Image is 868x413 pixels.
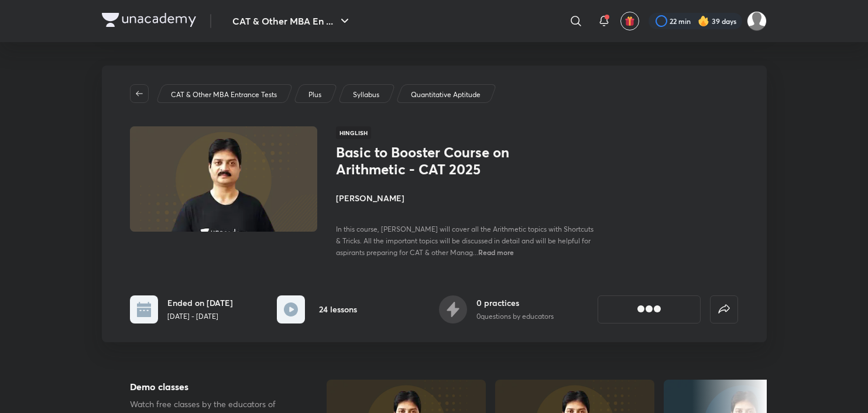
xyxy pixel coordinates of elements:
button: avatar [620,12,639,30]
span: Read more [478,247,514,257]
a: Company Logo [102,13,196,30]
img: Abhishek gupta [747,11,767,31]
p: [DATE] - [DATE] [167,311,233,322]
h6: 0 practices [476,297,554,309]
a: Plus [306,90,323,100]
img: avatar [625,16,635,26]
a: CAT & Other MBA Entrance Tests [169,90,279,100]
button: [object Object] [598,295,701,323]
button: false [710,295,738,323]
p: Syllabus [353,90,379,100]
h6: 24 lessons [319,303,357,315]
a: Quantitative Aptitude [409,90,482,100]
p: 0 questions by educators [476,311,554,322]
img: Company Logo [102,13,196,27]
h4: [PERSON_NAME] [336,192,598,204]
a: Syllabus [351,90,381,100]
p: CAT & Other MBA Entrance Tests [171,90,277,100]
span: In this course, [PERSON_NAME] will cover all the Arithmetic topics with Shortcuts & Tricks. All t... [336,225,593,257]
span: Hinglish [336,126,371,139]
img: streak [698,15,709,27]
p: Plus [308,90,321,100]
button: CAT & Other MBA En ... [225,9,359,33]
h5: Demo classes [130,380,289,394]
p: Quantitative Aptitude [411,90,481,100]
img: Thumbnail [128,125,318,233]
h6: Ended on [DATE] [167,297,233,309]
h1: Basic to Booster Course on Arithmetic - CAT 2025 [336,144,527,178]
